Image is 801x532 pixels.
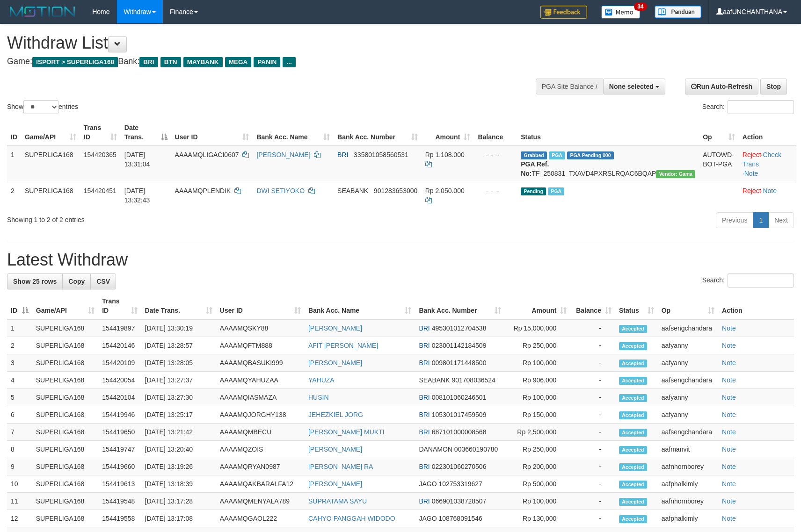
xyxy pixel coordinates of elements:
span: Vendor URL: https://trx31.1velocity.biz [656,170,695,178]
td: AAAAMQZOIS [216,441,305,458]
span: Copy 901283653000 to clipboard [374,187,417,194]
th: Action [718,293,794,319]
td: 154419650 [98,424,141,441]
td: 10 [7,475,32,493]
span: Rp 1.108.000 [425,151,465,158]
td: 1 [7,319,32,337]
select: Showentries [23,100,58,114]
img: panduan.png [655,6,701,18]
td: [DATE] 13:30:19 [141,319,216,337]
span: Copy 108768091546 to clipboard [438,515,482,522]
th: Amount: activate to sort column ascending [505,293,570,319]
td: aafyanny [658,337,718,354]
td: Rp 100,000 [505,389,570,406]
td: 1 [7,146,21,182]
a: Note [722,446,736,453]
td: AAAAMQAKBARALFA12 [216,475,305,493]
a: Note [763,187,777,194]
span: BRI [419,394,430,401]
td: [DATE] 13:27:37 [141,372,216,389]
th: Bank Acc. Name: activate to sort column ascending [305,293,415,319]
a: CSV [90,273,116,289]
th: Trans ID: activate to sort column ascending [98,293,141,319]
span: JAGO [419,515,437,522]
input: Search: [728,100,794,114]
span: Copy 003660190780 to clipboard [454,446,498,453]
span: Copy 009801171448500 to clipboard [432,359,487,367]
td: Rp 100,000 [505,354,570,372]
td: AAAAMQRYAN0987 [216,458,305,475]
td: [DATE] 13:19:26 [141,458,216,475]
td: - [570,337,615,354]
td: TF_250831_TXAVD4PXRSLRQAC6BQAP [517,146,699,182]
span: Accepted [619,515,647,523]
span: Accepted [619,394,647,402]
td: - [570,354,615,372]
td: SUPERLIGA168 [32,493,98,510]
a: Copy [62,273,91,289]
td: aafsengchandara [658,372,718,389]
a: CAHYO PANGGAH WIDODO [308,515,395,522]
span: Copy 102753319627 to clipboard [438,480,482,488]
td: 154420146 [98,337,141,354]
span: BRI [139,57,158,67]
td: SUPERLIGA168 [32,424,98,441]
td: [DATE] 13:17:28 [141,493,216,510]
td: aafphalkimly [658,475,718,493]
td: SUPERLIGA168 [32,354,98,372]
h1: Withdraw List [7,34,524,52]
span: 154420451 [84,187,117,194]
h4: Game: Bank: [7,57,524,66]
span: BRI [419,359,430,367]
span: Marked by aafsengchandara [549,151,565,159]
td: SUPERLIGA168 [32,458,98,475]
td: 154420054 [98,372,141,389]
td: SUPERLIGA168 [32,406,98,424]
a: Next [768,212,794,228]
span: Accepted [619,325,647,333]
td: · [739,182,796,208]
th: Amount: activate to sort column ascending [422,119,474,146]
td: - [570,372,615,389]
td: SUPERLIGA168 [21,146,80,182]
span: Accepted [619,377,647,385]
span: Copy 008101060246501 to clipboard [432,394,487,401]
td: SUPERLIGA168 [32,475,98,493]
span: ... [283,57,295,67]
td: - [570,441,615,458]
div: - - - [478,150,513,159]
span: BTN [160,57,181,67]
label: Search: [702,273,794,288]
th: Bank Acc. Number: activate to sort column ascending [334,119,422,146]
td: aafnhornborey [658,458,718,475]
span: Accepted [619,498,647,506]
a: Show 25 rows [7,273,63,289]
a: Note [722,463,736,470]
td: SUPERLIGA168 [21,182,80,208]
td: [DATE] 13:28:05 [141,354,216,372]
a: Previous [716,212,753,228]
th: Date Trans.: activate to sort column ascending [141,293,216,319]
td: - [570,493,615,510]
span: None selected [609,83,654,90]
th: Date Trans.: activate to sort column descending [121,119,171,146]
span: Copy 495301012704538 to clipboard [432,324,487,332]
td: 154419558 [98,510,141,527]
td: 4 [7,372,32,389]
th: Balance [474,119,517,146]
td: 5 [7,389,32,406]
span: BRI [419,324,430,332]
a: Note [722,428,736,436]
td: SUPERLIGA168 [32,319,98,337]
th: Bank Acc. Name: activate to sort column ascending [253,119,334,146]
span: SEABANK [337,187,368,194]
th: Trans ID: activate to sort column ascending [80,119,121,146]
td: 154419660 [98,458,141,475]
span: BRI [419,428,430,436]
span: Copy 901708036524 to clipboard [451,376,495,384]
td: 2 [7,337,32,354]
span: BRI [419,342,430,349]
td: SUPERLIGA168 [32,337,98,354]
a: [PERSON_NAME] [308,446,362,453]
div: - - - [478,186,513,195]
